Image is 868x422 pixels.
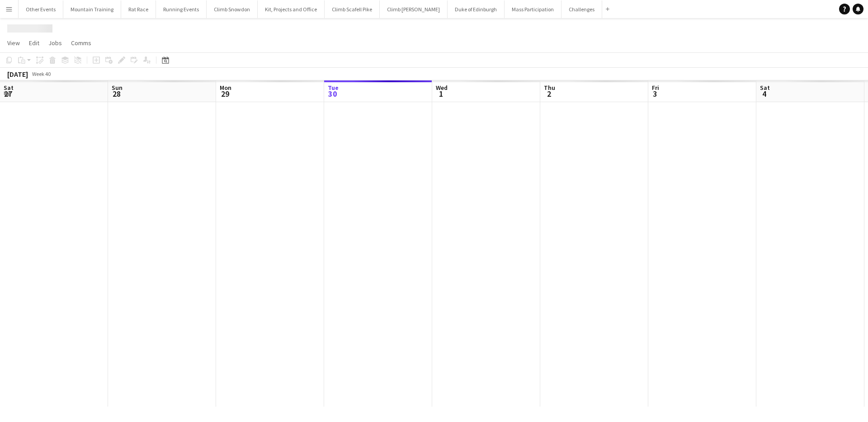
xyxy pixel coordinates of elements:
div: [DATE] [7,70,28,79]
span: 27 [2,89,14,99]
button: Rat Race [121,0,156,18]
span: Edit [29,39,39,47]
span: Mon [220,84,231,92]
button: Other Events [19,0,63,18]
button: Climb Scafell Pike [325,0,380,18]
span: Wed [436,84,448,92]
span: 3 [651,89,659,99]
span: 30 [326,89,339,99]
button: Duke of Edinburgh [448,0,505,18]
span: Comms [71,39,91,47]
button: Mountain Training [63,0,121,18]
span: 29 [218,89,231,99]
span: Sat [760,84,770,92]
span: Tue [328,84,339,92]
a: Comms [67,37,95,49]
button: Climb Snowdon [207,0,258,18]
a: View [4,37,24,49]
span: Thu [544,84,555,92]
span: 1 [434,89,448,99]
button: Climb [PERSON_NAME] [380,0,448,18]
span: Fri [652,84,659,92]
span: Sat [4,84,14,92]
button: Running Events [156,0,207,18]
button: Mass Participation [505,0,561,18]
span: 4 [759,89,770,99]
span: Jobs [48,39,62,47]
a: Jobs [45,37,66,49]
span: Week 40 [30,70,52,77]
a: Edit [25,37,43,49]
span: Sun [112,84,123,92]
span: View [7,39,20,47]
button: Kit, Projects and Office [258,0,325,18]
button: Challenges [561,0,602,18]
span: 2 [542,89,555,99]
span: 28 [110,89,123,99]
